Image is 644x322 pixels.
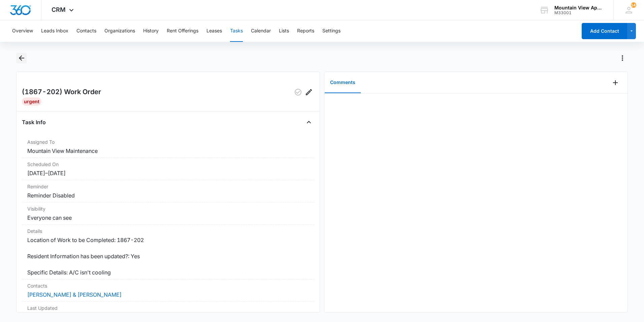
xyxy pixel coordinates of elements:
div: DetailsLocation of Work to be Completed: 1867-202 Resident Information has been updated?: Yes Spe... [22,225,314,279]
button: Close [303,117,314,128]
button: Add Contact [582,23,627,39]
dt: Reminder [27,183,309,190]
button: Leads Inbox [41,20,68,42]
button: Lists [279,20,289,42]
button: Reports [297,20,314,42]
dd: Mountain View Maintenance [27,147,309,155]
button: Rent Offerings [167,20,198,42]
dt: Visibility [27,205,309,212]
button: Tasks [230,20,243,42]
button: History [143,20,159,42]
div: Contacts[PERSON_NAME] & [PERSON_NAME] [22,279,314,302]
button: Back [16,53,27,63]
dt: Contacts [27,282,309,289]
h2: (1867-202) Work Order [22,87,101,98]
div: ReminderReminder Disabled [22,180,314,203]
dt: Scheduled On [27,161,309,168]
span: 142 [631,2,636,8]
dd: Location of Work to be Completed: 1867-202 Resident Information has been updated?: Yes Specific D... [27,236,309,276]
button: Add Comment [610,77,621,88]
button: Settings [322,20,341,42]
div: Urgent [22,98,41,106]
dt: Assigned To [27,138,309,145]
div: account id [554,10,604,15]
button: Actions [617,53,628,63]
dd: Reminder Disabled [27,191,309,199]
div: account name [554,5,604,10]
button: Edit [303,87,314,98]
a: [PERSON_NAME] & [PERSON_NAME] [27,291,122,298]
button: Comments [325,72,361,93]
button: Contacts [76,20,96,42]
button: Leases [206,20,222,42]
dd: [DATE] – [DATE] [27,169,309,177]
button: Overview [12,20,33,42]
span: CRM [52,6,66,13]
button: Organizations [104,20,135,42]
h4: Task Info [22,118,46,126]
div: VisibilityEveryone can see [22,203,314,225]
dt: Last Updated [27,304,309,312]
div: Scheduled On[DATE]–[DATE] [22,158,314,180]
button: Calendar [251,20,271,42]
div: notifications count [631,2,636,8]
div: Assigned ToMountain View Maintenance [22,136,314,158]
dd: Everyone can see [27,214,309,222]
dt: Details [27,227,309,235]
